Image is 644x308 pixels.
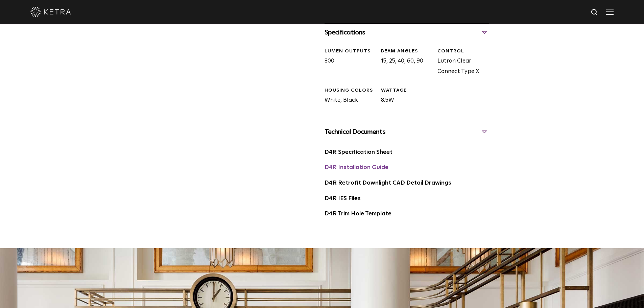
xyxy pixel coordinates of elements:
img: ketra-logo-2019-white [30,7,71,17]
a: D4R Installation Guide [325,165,388,170]
div: Technical Documents [325,126,489,137]
img: Hamburger%20Nav.svg [606,8,614,15]
a: D4R Retrofit Downlight CAD Detail Drawings [325,180,451,186]
a: D4R Specification Sheet [325,149,392,155]
div: HOUSING COLORS [325,87,376,94]
div: LUMEN OUTPUTS [325,48,376,55]
div: 15, 25, 40, 60, 90 [376,48,432,77]
div: Beam Angles [381,48,432,55]
div: CONTROL [437,48,489,55]
div: White, Black [319,87,376,106]
a: D4R IES Files [325,196,361,202]
div: Lutron Clear Connect Type X [432,48,489,77]
img: search icon [591,8,599,17]
div: 8.5W [376,87,432,106]
div: Specifications [325,27,489,38]
a: D4R Trim Hole Template [325,211,391,217]
div: 800 [319,48,376,77]
div: WATTAGE [381,87,432,94]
